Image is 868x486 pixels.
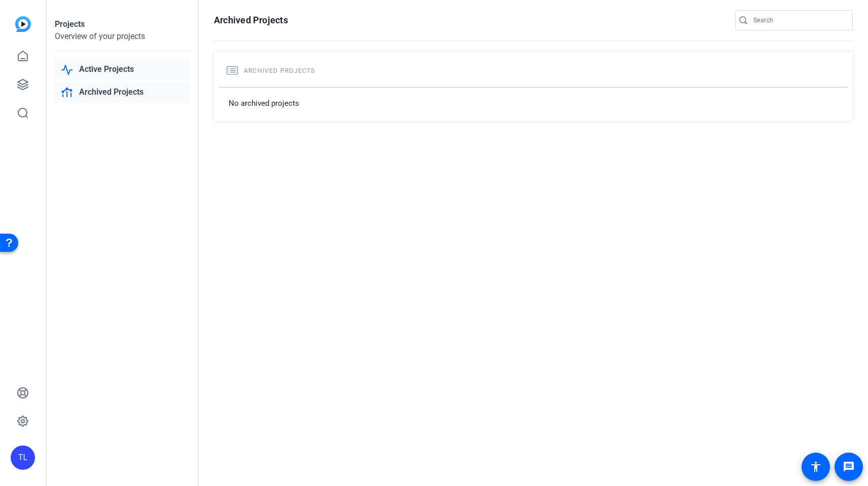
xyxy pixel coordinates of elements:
[753,14,845,26] input: Search
[214,14,288,26] h1: Archived Projects
[843,461,855,473] mat-icon: message
[11,445,35,470] div: TL
[55,30,190,43] div: Overview of your projects
[15,16,31,32] img: blue-gradient.svg
[55,18,190,30] div: Projects
[55,59,190,80] a: Active Projects
[219,87,848,119] div: No archived projects
[810,461,822,473] mat-icon: accessibility
[227,65,840,77] h2: Archived Projects
[55,82,190,103] a: Archived Projects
